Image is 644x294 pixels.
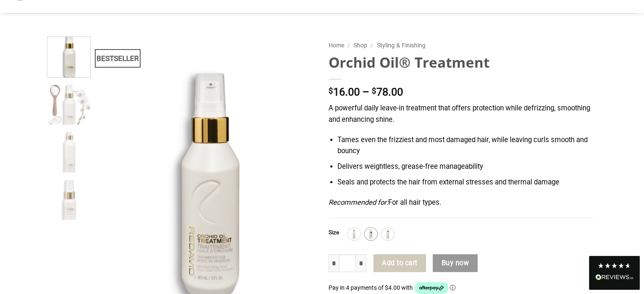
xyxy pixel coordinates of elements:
bdi: 16.00 [329,86,360,98]
span: – [362,86,369,98]
img: 30ml [365,228,376,239]
em: Recommended for: [329,198,388,206]
img: 250ml [348,228,359,239]
input: Product quantity [339,254,357,272]
div: Read All Reviews [595,272,633,283]
button: Buy now [433,254,477,272]
img: REDAVID Orchid Oil Treatment 90ml [47,85,90,127]
img: REDAVID Orchid Oil Treatment 90ml [47,35,90,77]
a: Styling & Finishing [376,42,425,49]
div: 4.8 Stars [597,262,631,269]
img: 90ml [382,228,393,239]
li: Delivers weightless, grease-free manageability [337,161,593,173]
input: Increase quantity of Orchid Oil® Treatment [356,254,366,272]
span: / [348,42,350,49]
div: 30ml [365,228,377,240]
div: Read All Reviews [589,256,640,290]
label: Size [329,230,339,236]
h1: Orchid Oil® Treatment [329,53,593,71]
button: Add to cart [373,254,426,272]
span: / [370,42,373,49]
div: 90ml [381,228,394,240]
a: Information - Opens a dialog [450,284,456,291]
li: Tames even the frizziest and most damaged hair, while leaving curls smooth and bouncy [337,135,593,157]
input: Reduce quantity of Orchid Oil® Treatment [329,254,339,272]
img: REDAVID Orchid Oil Treatment 250ml [47,132,90,175]
div: 250ml [348,228,360,240]
a: Home [329,42,344,49]
a: Shop [354,42,367,49]
img: REVIEWS.io [595,274,633,280]
p: For all hair types. [329,197,593,209]
bdi: 78.00 [372,86,403,98]
span: $ [372,87,376,95]
span: Pay in 4 payments of $4.00 with [329,284,414,291]
img: REDAVID Orchid Oil Treatment 30ml [47,180,90,223]
span: $ [329,87,333,95]
p: A powerful daily leave-in treatment that offers protection while defrizzing, smoothing and enhanc... [329,103,593,125]
nav: Breadcrumb [329,41,593,50]
li: Seals and protects the hair from external stresses and thermal damage [337,177,593,188]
